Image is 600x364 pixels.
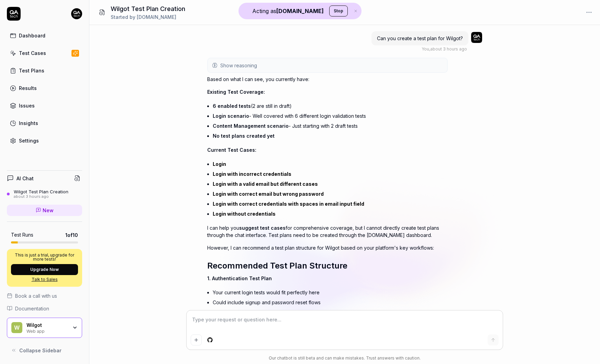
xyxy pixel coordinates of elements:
[213,181,318,187] a: Login with a valid email but different cases
[7,205,82,216] a: New
[207,76,448,83] p: Based on what I can see, you currently have:
[19,84,37,92] div: Results
[11,276,78,283] a: Talk to Sales
[71,8,82,19] img: 7ccf6c19-61ad-4a6c-8811-018b02a1b829.jpg
[213,121,448,131] li: - Just starting with 2 draft tests
[7,292,82,299] a: Book a call with us
[19,67,44,74] div: Test Plans
[19,137,39,144] div: Settings
[65,231,78,239] span: 1 of 10
[207,244,448,251] p: However, I can recommend a test plan structure for Wilgot based on your platform's key workflows:
[213,111,448,121] li: - Well covered with 6 different login validation tests
[7,81,82,95] a: Results
[207,147,256,153] span: Current Test Cases:
[191,334,202,345] button: Add attachment
[213,211,276,217] a: Login without credentials
[11,253,78,261] p: This is just a trial, upgrade for more tests!
[7,305,82,312] a: Documentation
[207,275,272,281] span: 1. Authentication Test Plan
[11,232,33,238] h5: Test Runs
[7,46,82,60] a: Test Cases
[207,260,448,272] h2: Recommended Test Plan Structure
[213,133,275,139] span: No test plans created yet
[7,99,82,112] a: Issues
[19,102,35,109] div: Issues
[11,264,78,275] button: Upgrade Now
[26,322,68,328] div: Wilgot
[213,161,226,167] a: Login
[19,120,38,127] div: Insights
[14,189,68,194] div: Wilgot Test Plan Creation
[220,62,257,69] span: Show reasoning
[7,64,82,77] a: Test Plans
[213,103,251,109] span: 6 enabled tests
[213,201,364,207] a: Login with correct credentials with spaces in email input field
[422,46,467,52] div: , about 3 hours ago
[213,113,249,119] span: Login scenario
[7,134,82,147] a: Settings
[111,13,185,21] div: Started by
[43,207,54,214] span: New
[19,32,45,39] div: Dashboard
[111,4,185,13] h1: Wilgot Test Plan Creation
[19,49,46,57] div: Test Cases
[213,101,448,111] li: (2 are still in draft)
[208,58,447,72] button: Show reasoning
[19,347,62,354] span: Collapse Sidebar
[213,191,324,197] a: Login with correct email but wrong password
[213,123,289,129] span: Content Management scenario
[213,171,291,177] a: Login with incorrect credentials
[26,328,68,333] div: Web app
[7,343,82,357] button: Collapse Sidebar
[7,116,82,130] a: Insights
[187,355,503,361] div: Our chatbot is still beta and can make mistakes. Trust answers with caution.
[7,318,82,338] button: WWilgotWeb app
[213,297,448,307] li: Could include signup and password reset flows
[471,32,482,43] img: 7ccf6c19-61ad-4a6c-8811-018b02a1b829.jpg
[15,292,57,299] span: Book a call with us
[7,29,82,42] a: Dashboard
[422,46,429,52] span: You
[213,287,448,297] li: Your current login tests would fit perfectly here
[207,224,448,239] p: I can help you for comprehensive coverage, but I cannot directly create test plans through the ch...
[11,322,22,333] span: W
[7,189,82,199] a: Wilgot Test Plan Creationabout 3 hours ago
[329,5,348,16] button: Stop
[137,14,176,20] span: [DOMAIN_NAME]
[16,175,34,182] h4: AI Chat
[377,35,463,41] span: Can you create a test plan for Wilgot?
[207,89,265,95] span: Existing Test Coverage:
[239,225,286,231] span: suggest test cases
[15,305,49,312] span: Documentation
[14,194,68,199] div: about 3 hours ago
